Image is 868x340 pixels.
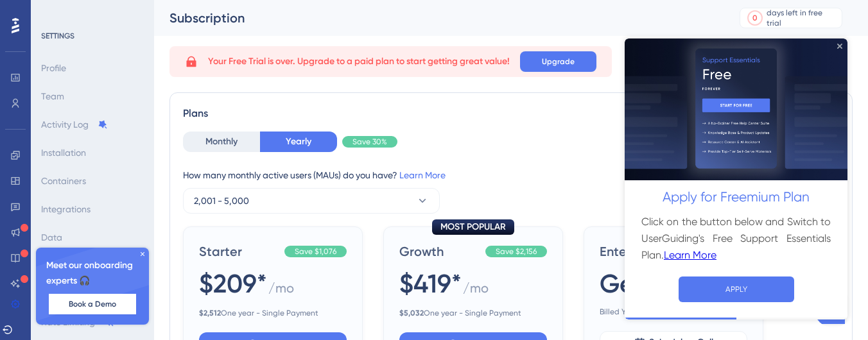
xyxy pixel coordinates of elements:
span: Book a Demo [69,299,116,309]
span: Save 30% [352,137,387,147]
span: Billed Yearly [600,307,747,317]
div: Close Preview [213,5,218,10]
div: SETTINGS [41,31,145,41]
button: Yearly [260,132,337,152]
button: Data [41,226,62,249]
span: Save $2,156 [496,246,537,257]
h2: Apply for Freemium Plan [10,148,213,170]
div: Subscription [169,9,707,27]
img: launcher-image-alternative-text [4,8,27,31]
span: Get a Quote [600,266,747,302]
div: 0 [752,13,758,23]
button: Installation [41,141,86,164]
button: Book a Demo [49,294,136,314]
span: Enterprise [600,242,747,260]
span: / mo [463,279,489,303]
div: How many monthly active users (MAUs) do you have? [183,167,839,183]
a: Learn More [39,208,92,225]
button: 2,001 - 5,000 [183,188,440,214]
div: Plans [183,106,839,121]
button: Containers [41,169,86,192]
button: Activity Log [41,113,108,136]
span: $209* [199,266,267,302]
div: MOST POPULAR [432,219,514,235]
span: Starter [199,242,279,260]
button: Upgrade [520,51,596,72]
span: One year - Single Payment [199,308,347,318]
button: Integrations [41,198,91,221]
button: APPLY [54,238,169,264]
span: One year - Single Payment [399,308,547,318]
h3: Click on the button below and Switch to UserGuiding's Free Support Essentials Plan. [17,175,206,225]
span: Save $1,076 [295,246,336,257]
b: $ 2,512 [199,309,221,318]
span: Growth [399,242,480,260]
button: Monthly [183,132,260,152]
span: / mo [268,279,294,303]
b: $ 5,032 [399,309,424,318]
span: 2,001 - 5,000 [194,193,249,208]
span: Meet our onboarding experts 🎧 [46,258,139,289]
span: Your Free Trial is over. Upgrade to a paid plan to start getting great value! [208,54,510,69]
button: Profile [41,56,66,80]
div: days left in free trial [767,8,838,28]
button: Team [41,85,64,108]
a: Learn More [399,170,446,180]
span: Upgrade [542,56,575,67]
span: $419* [399,266,462,302]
